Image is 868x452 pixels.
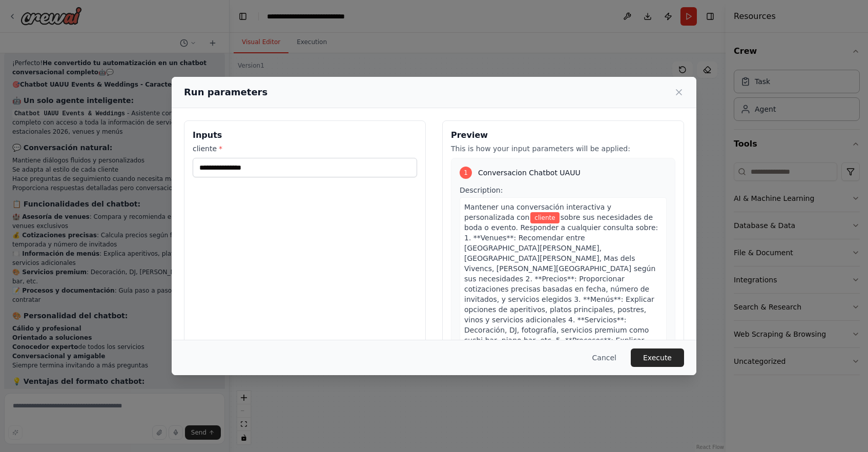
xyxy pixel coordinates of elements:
[631,348,684,367] button: Execute
[460,186,503,194] span: Description:
[193,143,417,154] label: cliente
[584,348,625,367] button: Cancel
[451,143,675,154] p: This is how your input parameters will be applied:
[464,213,658,416] span: sobre sus necesidades de boda o evento. Responder a cualquier consulta sobre: 1. **Venues**: Reco...
[530,212,559,223] span: Variable: cliente
[184,85,267,99] h2: Run parameters
[464,203,611,221] span: Mantener una conversación interactiva y personalizada con
[451,129,675,141] h3: Preview
[460,167,472,179] div: 1
[193,129,417,141] h3: Inputs
[478,168,581,178] span: Conversacion Chatbot UAUU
